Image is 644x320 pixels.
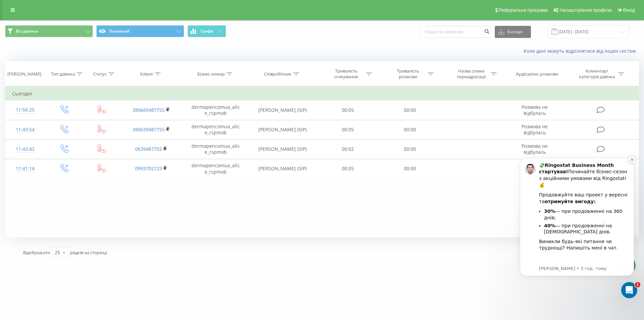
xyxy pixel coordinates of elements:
span: Вихід [623,7,635,13]
div: 11:43:42 [12,143,38,156]
td: 00:00 [379,159,440,178]
div: Назва схеми переадресації [453,68,489,80]
button: Експорт [495,26,531,38]
button: Всі дзвінки [5,25,93,37]
div: Статус [93,71,107,77]
td: [PERSON_NAME] (SIP) [248,100,317,120]
div: Keywords by Traffic [75,40,111,44]
span: Всі дзвінки [16,29,38,34]
span: рядків на сторінці [70,249,107,256]
iframe: Intercom live chat [621,282,637,298]
span: Розмова не відбулась [522,143,548,155]
div: Бізнес номер [197,71,225,77]
span: Розмова не відбулась [522,123,548,136]
a: 380669487755 [132,107,165,113]
td: dermapencomua_alice_rspmob [183,100,248,120]
div: 25 [55,249,60,256]
div: Тривалість розмови [390,68,426,80]
span: Графік [201,29,214,34]
div: 11:56:25 [12,103,38,117]
img: website_grey.svg [11,17,16,23]
img: tab_keywords_by_traffic_grey.svg [68,39,73,44]
td: 00:05 [317,100,379,120]
div: v 4.0.25 [19,11,33,16]
div: 11:41:14 [12,162,38,175]
button: Основний [96,25,184,37]
div: Domain: [DOMAIN_NAME] [17,17,74,23]
a: 0639487755 [135,146,162,152]
td: [PERSON_NAME] (SIP) [248,120,317,139]
div: [PERSON_NAME] [7,71,41,77]
a: 0993702723 [135,165,162,172]
input: Пошук за номером [420,26,491,38]
td: Сьогодні [5,87,639,100]
iframe: Intercom notifications повідомлення [510,152,644,280]
td: 00:00 [379,120,440,139]
td: [PERSON_NAME] (SIP) [248,139,317,159]
td: 00:02 [317,139,379,159]
td: dermapencomua_alice_rspmob [183,120,248,139]
div: Співробітник [264,71,291,77]
div: Коментар/категорія дзвінка [577,68,616,80]
a: Коли дані можуть відрізнятися вiд інших систем [524,48,639,54]
div: Domain Overview [27,40,60,44]
a: 380639487755 [132,126,165,133]
div: Аудіозапис розмови [516,71,558,77]
td: dermapencomua_alice_rspmob [183,159,248,178]
span: Розмова не відбулась [522,104,548,116]
td: 00:00 [379,139,440,159]
td: 00:05 [317,159,379,178]
button: Графік [187,25,226,37]
div: Клієнт [140,71,153,77]
td: dermapencomua_alice_rspmob [183,139,248,159]
div: Тривалість очікування [328,68,364,80]
td: 00:05 [317,120,379,139]
td: [PERSON_NAME] (SIP) [248,159,317,178]
span: Відображати [23,249,50,256]
div: 11:43:54 [12,123,38,136]
img: logo_orange.svg [11,11,16,16]
span: Налаштування профілю [559,7,612,13]
img: tab_domain_overview_orange.svg [19,39,25,44]
td: 00:00 [379,100,440,120]
span: 1 [635,282,640,287]
div: Тип дзвінка [51,71,75,77]
span: Реферальна програма [499,7,548,13]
